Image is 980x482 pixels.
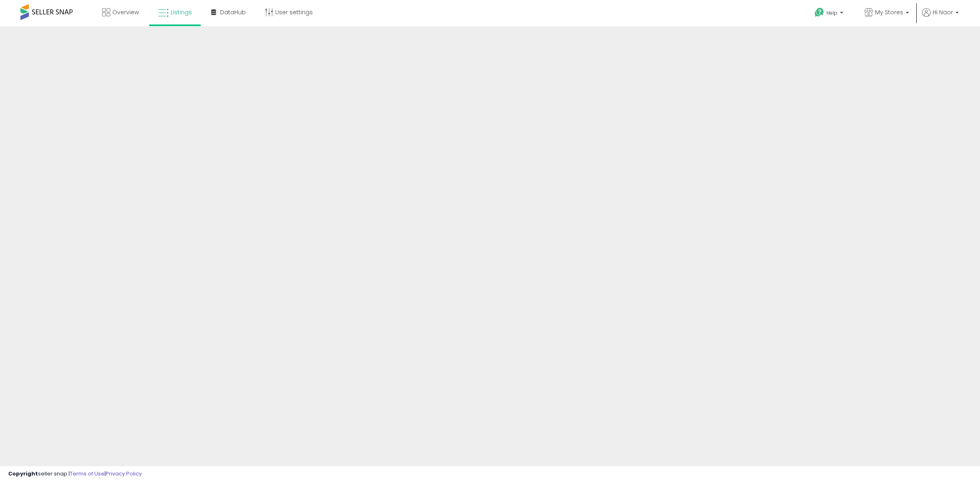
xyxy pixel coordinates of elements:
[826,9,837,16] span: Help
[814,7,824,18] i: Get Help
[933,8,953,16] span: Hi Naor
[112,8,139,16] span: Overview
[171,8,192,16] span: Listings
[875,8,903,16] span: My Stores
[220,8,246,16] span: DataHub
[922,8,959,27] a: Hi Naor
[808,1,851,27] a: Help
